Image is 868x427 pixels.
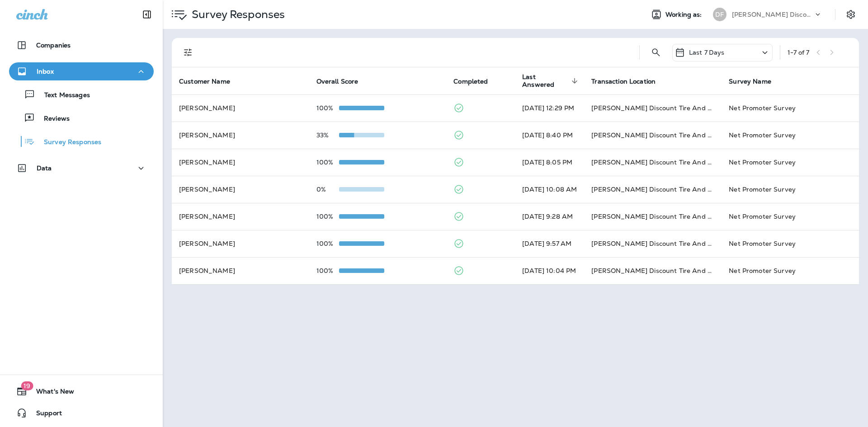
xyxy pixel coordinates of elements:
[172,203,309,230] td: [PERSON_NAME]
[316,104,339,112] p: 100%
[37,68,54,75] p: Inbox
[316,267,339,274] p: 100%
[788,49,809,56] div: 1 - 7 of 7
[584,149,722,176] td: [PERSON_NAME] Discount Tire And Alignment - [GEOGRAPHIC_DATA] ([STREET_ADDRESS])
[515,94,584,122] td: [DATE] 12:29 PM
[21,381,33,390] span: 19
[27,388,74,399] span: What's New
[316,186,339,193] p: 0%
[722,257,859,284] td: Net Promoter Survey
[515,257,584,284] td: [DATE] 10:04 PM
[172,257,309,284] td: [PERSON_NAME]
[689,49,725,56] p: Last 7 Days
[729,78,771,85] span: Survey Name
[584,94,722,122] td: [PERSON_NAME] Discount Tire And Alignment - [GEOGRAPHIC_DATA] ([STREET_ADDRESS])
[9,108,154,127] button: Reviews
[665,11,704,19] span: Working as:
[134,5,160,23] button: Collapse Sidebar
[732,11,813,18] p: [PERSON_NAME] Discount Tire & Alignment
[172,230,309,257] td: [PERSON_NAME]
[37,164,52,172] p: Data
[316,78,359,85] span: Overall Score
[9,85,154,104] button: Text Messages
[584,176,722,203] td: [PERSON_NAME] Discount Tire And Alignment - [GEOGRAPHIC_DATA] ([STREET_ADDRESS])
[188,8,285,21] p: Survey Responses
[172,149,309,176] td: [PERSON_NAME]
[522,73,580,89] span: Last Answered
[843,6,859,23] button: Settings
[722,149,859,176] td: Net Promoter Survey
[9,132,154,151] button: Survey Responses
[172,94,309,122] td: [PERSON_NAME]
[9,382,154,400] button: 19What's New
[522,73,569,89] span: Last Answered
[179,77,242,85] span: Customer Name
[591,77,667,85] span: Transaction Location
[36,42,71,49] p: Companies
[179,78,230,85] span: Customer Name
[584,257,722,284] td: [PERSON_NAME] Discount Tire And Alignment - [GEOGRAPHIC_DATA] ([STREET_ADDRESS])
[453,77,500,85] span: Completed
[722,203,859,230] td: Net Promoter Survey
[316,240,339,247] p: 100%
[591,78,656,85] span: Transaction Location
[584,122,722,149] td: [PERSON_NAME] Discount Tire And Alignment - [GEOGRAPHIC_DATA] ([STREET_ADDRESS])
[316,213,339,220] p: 100%
[729,77,783,85] span: Survey Name
[722,122,859,149] td: Net Promoter Survey
[584,203,722,230] td: [PERSON_NAME] Discount Tire And Alignment - [GEOGRAPHIC_DATA] ([STREET_ADDRESS])
[515,230,584,257] td: [DATE] 9:57 AM
[9,36,154,54] button: Companies
[172,122,309,149] td: [PERSON_NAME]
[316,159,339,166] p: 100%
[9,404,154,422] button: Support
[722,176,859,203] td: Net Promoter Survey
[713,8,726,21] div: DF
[9,62,154,80] button: Inbox
[35,138,101,147] p: Survey Responses
[35,91,90,100] p: Text Messages
[515,176,584,203] td: [DATE] 10:08 AM
[515,122,584,149] td: [DATE] 8:40 PM
[9,159,154,177] button: Data
[515,203,584,230] td: [DATE] 9:28 AM
[316,77,370,85] span: Overall Score
[515,149,584,176] td: [DATE] 8:05 PM
[584,230,722,257] td: [PERSON_NAME] Discount Tire And Alignment - [GEOGRAPHIC_DATA] ([STREET_ADDRESS])
[316,131,339,139] p: 33%
[647,43,665,61] button: Search Survey Responses
[35,115,70,123] p: Reviews
[179,43,197,61] button: Filters
[172,176,309,203] td: [PERSON_NAME]
[453,78,488,85] span: Completed
[722,94,859,122] td: Net Promoter Survey
[27,409,62,420] span: Support
[722,230,859,257] td: Net Promoter Survey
